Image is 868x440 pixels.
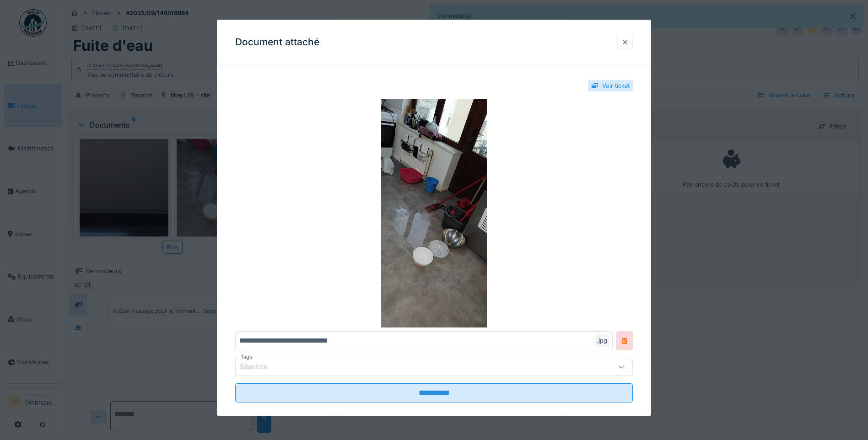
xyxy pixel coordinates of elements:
h3: Document attaché [235,37,319,48]
div: Sélection [239,362,280,372]
div: Voir ticket [602,81,630,90]
div: .jpg [595,334,609,347]
img: 84f599f2-bb5b-4624-9c02-c0b8b06db60d-17569194590112328074507271565003.jpg [235,99,633,327]
label: Tags [239,353,254,361]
